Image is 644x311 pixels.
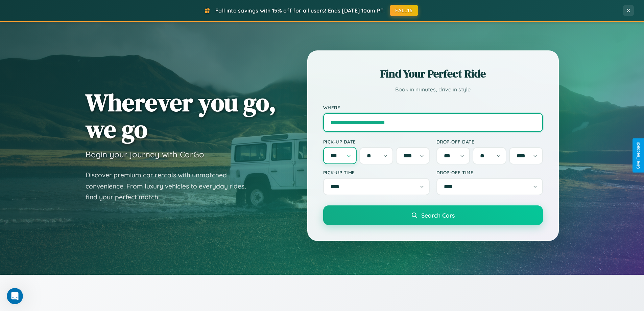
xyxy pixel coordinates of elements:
[86,170,255,203] p: Discover premium car rentals with unmatched convenience. From luxury vehicles to everyday rides, ...
[421,212,455,219] span: Search Cars
[323,170,430,175] label: Pick-up Time
[323,105,543,110] label: Where
[636,142,641,169] div: Give Feedback
[215,7,385,14] span: Fall into savings with 15% off for all users! Ends [DATE] 10am PT.
[323,66,543,81] h2: Find Your Perfect Ride
[436,170,543,175] label: Drop-off Time
[323,139,430,145] label: Pick-up Date
[86,89,276,142] h1: Wherever you go, we go
[390,5,418,16] button: FALL15
[323,85,543,94] p: Book in minutes, drive in style
[436,139,543,145] label: Drop-off Date
[7,288,23,304] iframe: Intercom live chat
[86,149,204,159] h3: Begin your journey with CarGo
[323,205,543,225] button: Search Cars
